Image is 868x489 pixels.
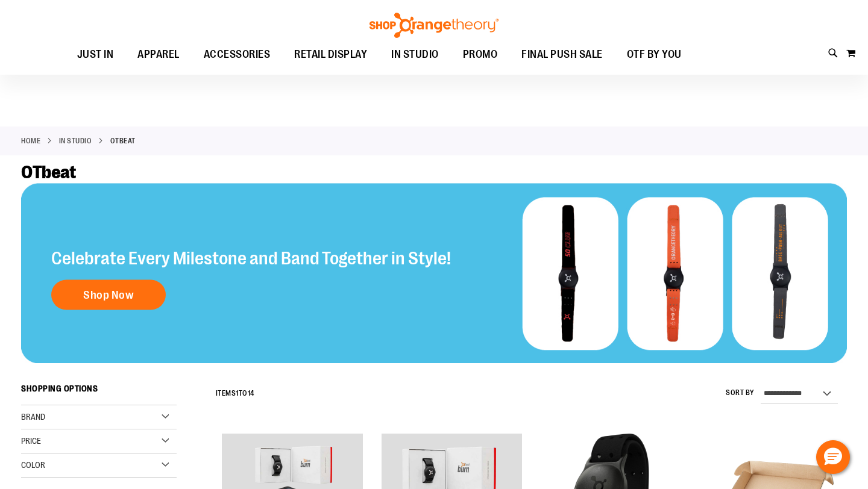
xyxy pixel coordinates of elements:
button: Hello, have a question? Let’s chat. [816,440,850,474]
strong: Shopping Options [21,378,177,405]
span: 1 [236,389,239,397]
a: Shop Now [51,280,166,310]
a: OTF BY YOU [615,41,694,69]
a: IN STUDIO [59,135,92,146]
a: APPAREL [125,41,192,69]
span: RETAIL DISPLAY [294,41,367,68]
span: ACCESSORIES [204,41,271,68]
span: JUST IN [77,41,114,68]
span: Price [21,436,41,446]
span: 14 [248,389,254,397]
a: PROMO [451,41,510,69]
span: FINAL PUSH SALE [521,41,603,68]
a: IN STUDIO [379,41,451,68]
span: Shop Now [83,288,134,302]
a: ACCESSORIES [192,41,283,69]
a: Home [21,135,40,146]
span: IN STUDIO [391,41,439,68]
span: PROMO [463,41,498,68]
h2: Celebrate Every Milestone and Band Together in Style! [51,249,451,268]
span: APPAREL [137,41,180,68]
img: Shop Orangetheory [368,13,500,38]
h2: Items to [216,384,254,403]
strong: OTbeat [110,135,136,146]
a: FINAL PUSH SALE [509,41,615,69]
label: Sort By [726,388,755,398]
span: Brand [21,412,45,422]
a: RETAIL DISPLAY [282,41,379,69]
span: Color [21,460,45,470]
span: OTF BY YOU [627,41,682,68]
a: JUST IN [65,41,126,69]
span: OTbeat [21,162,75,182]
